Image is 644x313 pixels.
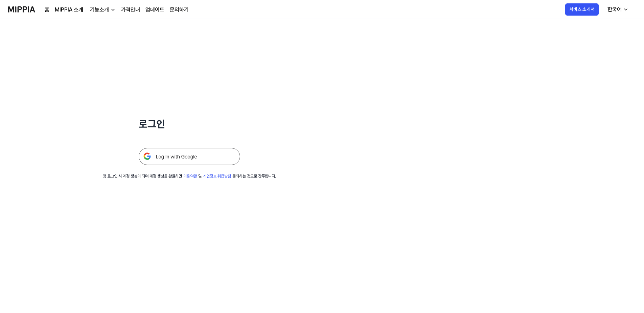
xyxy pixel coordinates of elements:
a: 가격안내 [121,6,140,14]
a: MIPPIA 소개 [55,6,83,14]
div: 첫 로그인 시 계정 생성이 되며 계정 생성을 완료하면 및 동의하는 것으로 간주합니다. [103,173,276,179]
button: 기능소개 [89,6,116,14]
div: 한국어 [606,5,623,14]
a: 개인정보 취급방침 [203,174,231,179]
a: 이용약관 [183,174,197,179]
a: 업데이트 [145,6,164,14]
img: down [110,7,116,13]
h1: 로그인 [139,117,240,132]
img: 구글 로그인 버튼 [139,148,240,165]
a: 홈 [45,6,49,14]
button: 한국어 [602,3,632,16]
button: 서비스 소개서 [565,3,599,16]
div: 기능소개 [89,6,110,14]
a: 문의하기 [170,6,189,14]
